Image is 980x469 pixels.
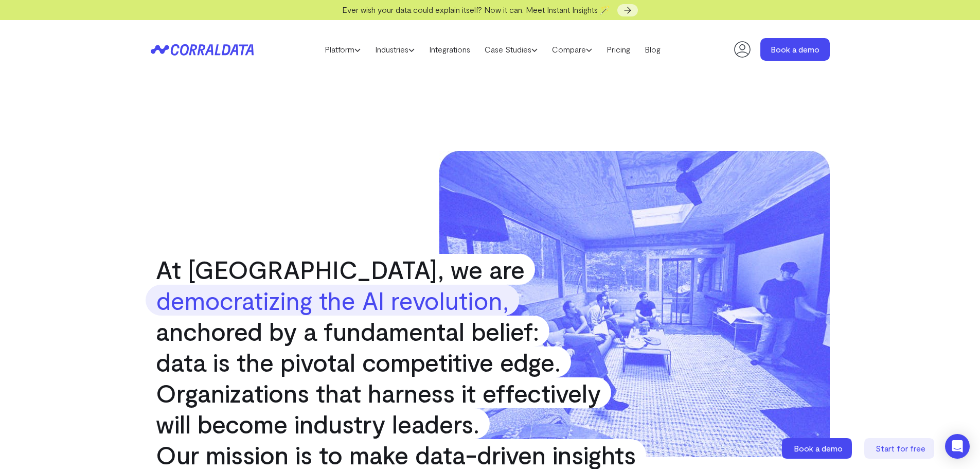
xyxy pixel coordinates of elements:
a: Blog [637,42,668,57]
a: Book a demo [760,38,830,61]
a: Start for free [864,438,936,459]
span: Organizations that harness it effectively [146,377,611,408]
a: Pricing [599,42,637,57]
span: At [GEOGRAPHIC_DATA], we are [146,254,535,285]
a: Integrations [422,42,477,57]
a: Book a demo [782,438,854,459]
a: Case Studies [477,42,545,57]
span: will become industry leaders. [146,408,490,439]
a: Industries [368,42,422,57]
span: Start for free [876,443,925,453]
a: Platform [317,42,368,57]
strong: democratizing the AI revolution, [146,285,519,316]
a: Compare [545,42,599,57]
span: Ever wish your data could explain itself? Now it can. Meet Instant Insights 🪄 [342,5,610,14]
div: Open Intercom Messenger [945,434,970,459]
span: anchored by a fundamental belief: [146,316,549,346]
span: Book a demo [794,443,843,453]
span: data is the pivotal competitive edge. [146,346,571,377]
